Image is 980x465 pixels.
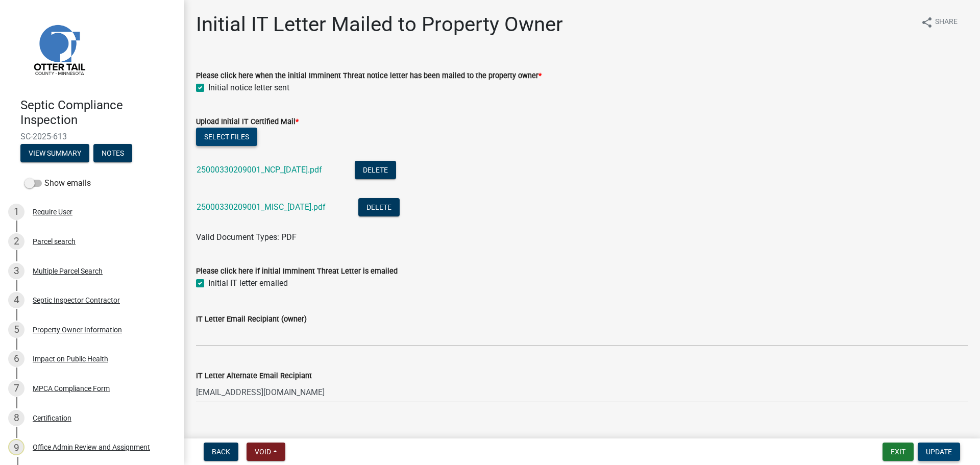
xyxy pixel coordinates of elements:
wm-modal-confirm: Delete Document [355,166,396,176]
img: Otter Tail County, Minnesota [20,11,97,87]
div: 3 [8,263,24,279]
div: Require User [33,208,72,215]
div: Parcel search [33,238,76,245]
span: Valid Document Types: PDF [196,232,297,242]
div: 7 [8,380,24,397]
span: Update [926,448,952,456]
wm-modal-confirm: Delete Document [358,203,400,213]
div: 9 [8,439,24,455]
span: Back [212,448,230,456]
label: Show emails [24,177,91,189]
label: Please click here if initial Imminent Threat Letter is emailed [196,268,398,275]
button: Delete [358,198,400,216]
div: 8 [8,410,24,426]
h4: Septic Compliance Inspection [20,98,176,128]
div: Property Owner Information [33,326,122,333]
div: 5 [8,322,24,338]
button: shareShare [913,12,966,32]
button: Select files [196,128,257,146]
div: 2 [8,233,24,250]
a: 25000330209001_NCP_[DATE].pdf [197,165,322,175]
label: IT Letter Email Recipiant (owner) [196,316,307,323]
button: Exit [883,443,914,461]
label: IT Letter Alternate Email Recipiant [196,373,312,380]
div: 6 [8,351,24,367]
i: share [921,16,933,29]
a: 25000330209001_MISC_[DATE].pdf [197,202,326,212]
button: View Summary [20,144,89,162]
button: Delete [355,161,396,179]
label: Initial IT letter emailed [208,277,288,289]
label: Please click here when the initial Imminent Threat notice letter has been mailed to the property ... [196,72,542,80]
button: Notes [93,144,132,162]
div: 4 [8,292,24,308]
div: Impact on Public Health [33,355,108,362]
wm-modal-confirm: Notes [93,150,132,158]
h1: Initial IT Letter Mailed to Property Owner [196,12,563,37]
wm-modal-confirm: Summary [20,150,89,158]
button: Update [918,443,960,461]
label: Upload Initial IT Certified Mail [196,118,299,126]
span: Share [935,16,958,29]
div: Multiple Parcel Search [33,267,103,275]
div: Septic Inspector Contractor [33,297,120,304]
div: MPCA Compliance Form [33,385,110,392]
button: Void [247,443,285,461]
span: SC-2025-613 [20,132,163,141]
label: Initial notice letter sent [208,82,289,94]
div: 1 [8,204,24,220]
button: Back [204,443,238,461]
span: Void [255,448,271,456]
div: Certification [33,414,71,422]
div: Office Admin Review and Assignment [33,444,150,451]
